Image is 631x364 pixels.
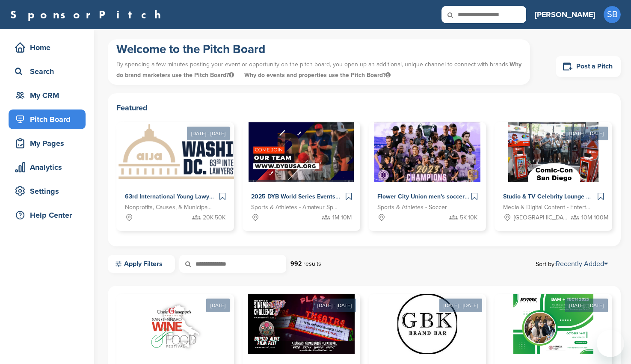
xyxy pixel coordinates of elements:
[565,299,608,312] div: [DATE] - [DATE]
[13,207,86,223] div: Help Center
[108,255,175,273] a: Apply Filters
[203,213,225,222] span: 20K-50K
[10,9,166,20] a: SponsorPitch
[9,86,86,105] a: My CRM
[604,6,621,23] span: SB
[313,299,356,312] div: [DATE] - [DATE]
[13,112,86,127] div: Pitch Board
[290,260,302,267] strong: 992
[13,40,86,55] div: Home
[9,181,86,201] a: Settings
[303,260,321,267] span: results
[125,193,247,200] span: 63rd International Young Lawyers' Congress
[9,205,86,225] a: Help Center
[377,193,564,200] span: Flower City Union men's soccer & Flower City 1872 women's soccer
[9,133,86,153] a: My Pages
[460,213,477,222] span: 5K-10K
[116,102,612,114] h2: Featured
[565,127,608,140] div: [DATE] - [DATE]
[243,122,360,231] a: Sponsorpitch & 2025 DYB World Series Events Sports & Athletes - Amateur Sports Leagues 1M-10M
[116,41,521,57] h1: Welcome to the Pitch Board
[536,260,608,267] span: Sort by:
[374,122,481,182] img: Sponsorpitch &
[116,109,234,231] a: [DATE] - [DATE] Sponsorpitch & 63rd International Young Lawyers' Congress Nonprofits, Causes, & M...
[244,71,391,79] span: Why do events and properties use the Pitch Board?
[13,183,86,199] div: Settings
[13,64,86,79] div: Search
[377,203,447,212] span: Sports & Athletes - Soccer
[581,213,608,222] span: 10M-100M
[9,157,86,177] a: Analytics
[514,213,569,222] span: [GEOGRAPHIC_DATA], [GEOGRAPHIC_DATA]
[13,88,86,103] div: My CRM
[187,127,230,140] div: [DATE] - [DATE]
[116,57,521,83] p: By spending a few minutes posting your event or opportunity on the pitch board, you open up an ad...
[251,193,335,200] span: 2025 DYB World Series Events
[503,203,591,212] span: Media & Digital Content - Entertainment
[13,136,86,151] div: My Pages
[125,203,213,212] span: Nonprofits, Causes, & Municipalities - Professional Development
[142,294,209,354] img: Sponsorpitch &
[397,294,457,354] img: Sponsorpitch &
[513,294,593,354] img: Sponsorpitch &
[206,299,230,312] div: [DATE]
[556,56,621,77] a: Post a Pitch
[13,160,86,175] div: Analytics
[248,294,355,354] img: Sponsorpitch &
[332,213,352,222] span: 1M-10M
[116,122,286,182] img: Sponsorpitch &
[9,62,86,81] a: Search
[556,260,608,268] a: Recently Added
[251,203,339,212] span: Sports & Athletes - Amateur Sports Leagues
[508,122,598,182] img: Sponsorpitch &
[535,5,595,24] a: [PERSON_NAME]
[535,9,595,21] h3: [PERSON_NAME]
[597,330,624,357] iframe: Button to launch messaging window
[439,299,482,312] div: [DATE] - [DATE]
[9,38,86,57] a: Home
[495,109,612,231] a: [DATE] - [DATE] Sponsorpitch & Studio & TV Celebrity Lounge @ Comic-Con [GEOGRAPHIC_DATA]. Over 3...
[249,122,354,182] img: Sponsorpitch &
[9,109,86,129] a: Pitch Board
[369,122,486,231] a: Sponsorpitch & Flower City Union men's soccer & Flower City 1872 women's soccer Sports & Athletes...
